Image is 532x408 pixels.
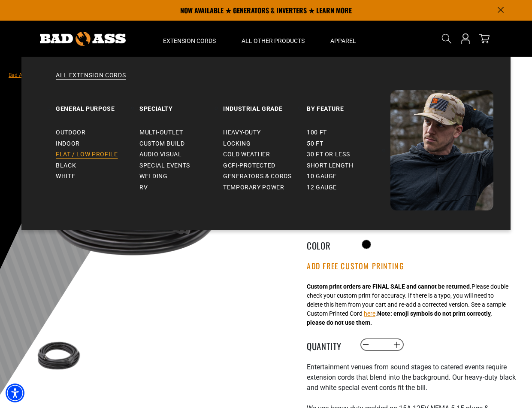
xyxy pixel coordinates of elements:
button: Add Free Custom Printing [307,262,404,271]
span: Apparel [330,37,356,45]
a: Custom Build [139,138,223,149]
summary: All Other Products [229,21,317,57]
span: Custom Build [139,140,185,148]
a: 100 ft [307,127,390,138]
label: Quantity [307,339,350,350]
span: Audio Visual [139,151,182,158]
span: Locking [223,140,251,148]
a: Locking [223,138,307,149]
summary: Search [440,32,453,46]
a: Short Length [307,160,390,171]
span: GCFI-Protected [223,162,275,170]
a: Open this option [459,21,472,57]
span: Outdoor [56,129,85,137]
nav: breadcrumbs [9,70,188,80]
a: 10 gauge [307,171,390,182]
a: Black [56,160,139,171]
span: Short Length [307,162,354,170]
a: Generators & Cords [223,171,307,182]
legend: Color [307,239,350,250]
strong: Note: emoji symbols do not print correctly, please do not use them. [307,310,492,326]
a: Flat / Low Profile [56,149,139,160]
span: 50 ft [307,140,323,148]
span: Flat / Low Profile [56,151,118,158]
a: cart [478,33,491,44]
span: Welding [139,173,167,180]
a: Multi-Outlet [139,127,223,138]
a: Specialty [139,90,223,120]
a: General Purpose [56,90,139,120]
a: Industrial Grade [223,90,307,120]
span: White [56,173,75,180]
strong: Custom print orders are FINAL SALE and cannot be returned. [307,283,472,290]
a: Special Events [139,160,223,171]
span: Special Events [139,162,190,170]
span: Multi-Outlet [139,129,183,137]
img: Bad Ass Extension Cords [40,32,126,46]
summary: Apparel [317,21,369,57]
span: Cold Weather [223,151,270,158]
a: GCFI-Protected [223,160,307,171]
a: 30 ft or less [307,149,390,160]
summary: Extension Cords [150,21,229,57]
img: black [34,331,84,381]
span: RV [139,184,148,192]
a: Heavy-Duty [223,127,307,138]
span: Black [56,162,76,170]
a: White [56,171,139,182]
span: All Other Products [242,37,305,45]
span: Temporary Power [223,184,284,192]
a: By Feature [307,90,390,120]
a: Outdoor [56,127,139,138]
a: Cold Weather [223,149,307,160]
img: Bad Ass Extension Cords [390,90,493,210]
span: 12 gauge [307,184,337,192]
span: Extension Cords [163,37,216,45]
div: Accessibility Menu [6,384,24,402]
span: 10 gauge [307,173,337,180]
a: 12 gauge [307,182,390,193]
span: Indoor [56,140,80,148]
a: RV [139,182,223,193]
a: Indoor [56,138,139,149]
a: Welding [139,171,223,182]
a: All Extension Cords [39,71,493,90]
span: Generators & Cords [223,173,292,180]
span: 100 ft [307,129,327,137]
button: here [364,309,375,318]
span: 30 ft or less [307,151,350,158]
span: Heavy-Duty [223,129,260,137]
a: Bad Ass Extension Cords [9,72,66,78]
a: 50 ft [307,138,390,149]
a: Audio Visual [139,149,223,160]
div: Please double check your custom print for accuracy. If there is a typo, you will need to delete t... [307,282,508,327]
a: Temporary Power [223,182,307,193]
